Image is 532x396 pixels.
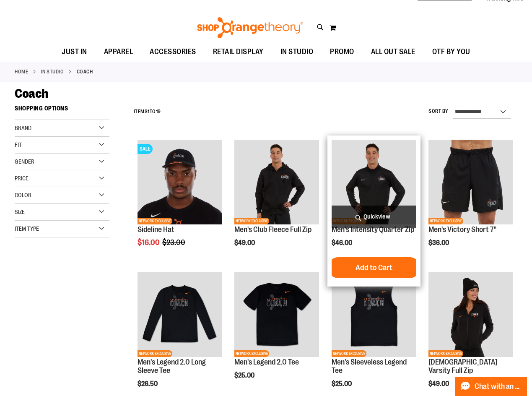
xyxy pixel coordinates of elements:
[332,239,353,247] span: $46.00
[138,218,172,224] span: NETWORK EXCLUSIVE
[428,108,449,115] label: Sort By
[280,42,314,61] span: IN STUDIO
[138,238,161,247] span: $16.00
[432,42,470,61] span: OTF BY YOU
[332,350,366,357] span: NETWORK EXCLUSIVE
[234,225,311,234] a: Men's Club Fleece Full Zip
[138,140,222,224] img: Sideline Hat primary image
[156,109,161,115] span: 19
[332,140,416,226] a: OTF Mens Coach FA23 Intensity Quarter Zip - Black primary imageNETWORK EXCLUSIVE
[356,263,392,272] span: Add to Cart
[332,272,416,357] img: OTF Mens Coach FA23 Legend Sleeveless Tee - Black primary image
[196,17,304,38] img: Shop Orangetheory
[332,380,353,388] span: $25.00
[332,272,416,358] a: OTF Mens Coach FA23 Legend Sleeveless Tee - Black primary imageNETWORK EXCLUSIVE
[332,140,416,224] img: OTF Mens Coach FA23 Intensity Quarter Zip - Black primary image
[428,140,513,224] img: OTF Mens Coach FA23 Victory Short - Black primary image
[428,272,513,358] a: OTF Ladies Coach FA23 Varsity Full Zip - Black primary imageNETWORK EXCLUSIVE
[330,42,354,61] span: PROMO
[15,158,34,165] span: Gender
[234,358,299,366] a: Men's Legend 2.0 Tee
[371,42,415,61] span: ALL OUT SALE
[15,68,28,76] a: Home
[15,208,25,215] span: Size
[150,42,196,61] span: ACCESSORIES
[234,350,269,357] span: NETWORK EXCLUSIVE
[428,380,450,388] span: $49.00
[428,218,463,224] span: NETWORK EXCLUSIVE
[328,257,420,278] button: Add to Cart
[62,42,87,61] span: JUST IN
[332,206,416,228] a: Quickview
[332,225,414,234] a: Men's Intensity Quarter Zip
[234,140,319,226] a: OTF Mens Coach FA23 Club Fleece Full Zip - Black primary imageNETWORK EXCLUSIVE
[332,358,407,375] a: Men's Sleeveless Legend Tee
[15,101,109,120] strong: Shopping Options
[138,272,222,357] img: OTF Mens Coach FA23 Legend 2.0 LS Tee - Black primary image
[162,238,187,247] span: $23.00
[234,140,319,224] img: OTF Mens Coach FA23 Club Fleece Full Zip - Black primary image
[138,380,159,388] span: $26.50
[138,144,153,154] span: SALE
[138,358,206,375] a: Men's Legend 2.0 Long Sleeve Tee
[15,192,31,198] span: Color
[104,42,133,61] span: APPAREL
[230,135,323,268] div: product
[234,272,319,357] img: OTF Mens Coach FA23 Legend 2.0 SS Tee - Black primary image
[138,225,174,234] a: Sideline Hat
[424,135,517,268] div: product
[15,225,39,232] span: Item Type
[428,140,513,226] a: OTF Mens Coach FA23 Victory Short - Black primary imageNETWORK EXCLUSIVE
[15,86,48,101] span: Coach
[133,135,226,268] div: product
[138,140,222,226] a: Sideline Hat primary imageSALENETWORK EXCLUSIVE
[428,239,450,247] span: $36.00
[428,225,496,234] a: Men's Victory Short 7"
[138,272,222,358] a: OTF Mens Coach FA23 Legend 2.0 LS Tee - Black primary imageNETWORK EXCLUSIVE
[428,272,513,357] img: OTF Ladies Coach FA23 Varsity Full Zip - Black primary image
[15,125,31,131] span: Brand
[234,372,256,379] span: $25.00
[234,218,269,224] span: NETWORK EXCLUSIVE
[213,42,264,61] span: RETAIL DISPLAY
[428,350,463,357] span: NETWORK EXCLUSIVE
[134,105,161,118] h2: Items to
[234,239,256,247] span: $49.00
[77,68,93,76] strong: Coach
[234,272,319,358] a: OTF Mens Coach FA23 Legend 2.0 SS Tee - Black primary imageNETWORK EXCLUSIVE
[475,383,522,391] span: Chat with an Expert
[327,135,420,287] div: product
[455,377,527,396] button: Chat with an Expert
[428,358,497,375] a: [DEMOGRAPHIC_DATA] Varsity Full Zip
[148,109,150,115] span: 1
[41,68,64,76] a: IN STUDIO
[15,175,29,182] span: Price
[138,350,172,357] span: NETWORK EXCLUSIVE
[15,141,22,148] span: Fit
